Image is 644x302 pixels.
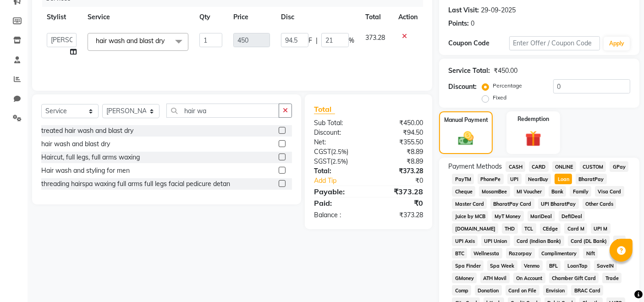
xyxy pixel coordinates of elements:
[487,260,517,271] span: Spa Week
[369,157,430,166] div: ₹8.89
[275,7,360,27] th: Disc
[521,260,543,271] span: Venmo
[369,210,430,220] div: ₹373.28
[522,223,536,234] span: TCL
[452,260,484,271] span: Spa Finder
[452,236,478,246] span: UPI Axis
[493,82,522,90] label: Percentage
[369,198,430,209] div: ₹0
[452,285,471,296] span: Comp
[471,248,502,258] span: Wellnessta
[538,198,579,209] span: UPI BharatPay
[507,174,522,184] span: UPI
[528,211,555,221] span: MariDeal
[448,162,502,171] span: Payment Methods
[580,161,606,172] span: CUSTOM
[549,273,599,283] span: Chamber Gift Card
[307,186,369,197] div: Payable:
[471,19,474,28] div: 0
[349,36,354,45] span: %
[490,198,534,209] span: BharatPay Card
[333,148,347,155] span: 2.5%
[529,161,549,172] span: CARD
[478,174,504,184] span: PhonePe
[583,248,598,258] span: Nift
[448,5,479,15] div: Last Visit:
[559,211,585,221] span: DefiDeal
[481,236,510,246] span: UPI Union
[502,223,518,234] span: THD
[583,198,616,209] span: Other Cards
[393,7,423,27] th: Action
[506,285,539,296] span: Card on File
[194,7,228,27] th: Qty
[41,179,230,189] div: threading hairspa waxing full arms full legs facial pedicure detan
[369,137,430,147] div: ₹355.50
[514,236,564,246] span: Card (Indian Bank)
[228,7,275,27] th: Price
[492,211,524,221] span: MyT Money
[369,147,430,157] div: ₹8.89
[369,118,430,128] div: ₹450.00
[369,128,430,137] div: ₹94.50
[613,236,626,246] span: RS
[525,174,551,184] span: NearBuy
[316,36,318,45] span: |
[494,66,517,76] div: ₹450.00
[602,273,622,283] span: Trade
[514,186,545,197] span: MI Voucher
[82,7,194,27] th: Service
[610,161,628,172] span: GPay
[448,66,490,76] div: Service Total:
[539,248,580,258] span: Complimentary
[564,260,590,271] span: LoanTap
[41,7,82,27] th: Stylist
[513,273,545,283] span: On Account
[314,104,335,114] span: Total
[576,174,607,184] span: BharatPay
[307,198,369,209] div: Paid:
[570,186,591,197] span: Family
[452,248,467,258] span: BTC
[520,129,546,149] img: _gift.svg
[448,38,509,48] div: Coupon Code
[369,166,430,176] div: ₹373.28
[307,166,369,176] div: Total:
[453,130,478,148] img: _cash.svg
[41,166,130,176] div: Hair wash and styling for men
[360,7,393,27] th: Total
[314,157,330,165] span: SGST
[540,223,561,234] span: CEdge
[369,186,430,197] div: ₹373.28
[506,161,525,172] span: CASH
[480,273,510,283] span: ATH Movil
[41,153,140,162] div: Haircut, full legs, full arms waxing
[308,36,312,45] span: F
[479,186,510,197] span: MosamBee
[564,223,587,234] span: Card M
[41,139,110,149] div: hair wash and blast dry
[475,285,502,296] span: Donation
[307,128,369,137] div: Discount:
[517,115,549,123] label: Redemption
[307,147,369,157] div: ( )
[379,176,430,186] div: ₹0
[594,260,617,271] span: SaveIN
[307,157,369,166] div: ( )
[452,198,487,209] span: Master Card
[444,116,488,124] label: Manual Payment
[452,186,475,197] span: Cheque
[571,285,603,296] span: BRAC Card
[452,273,477,283] span: GMoney
[166,104,279,118] input: Search or Scan
[555,174,572,184] span: Loan
[448,19,469,28] div: Points:
[96,37,165,45] span: hair wash and blast dry
[493,93,506,102] label: Fixed
[307,176,379,186] a: Add Tip
[568,236,610,246] span: Card (DL Bank)
[307,210,369,220] div: Balance :
[591,223,611,234] span: UPI M
[452,211,488,221] span: Juice by MCB
[509,36,600,50] input: Enter Offer / Coupon Code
